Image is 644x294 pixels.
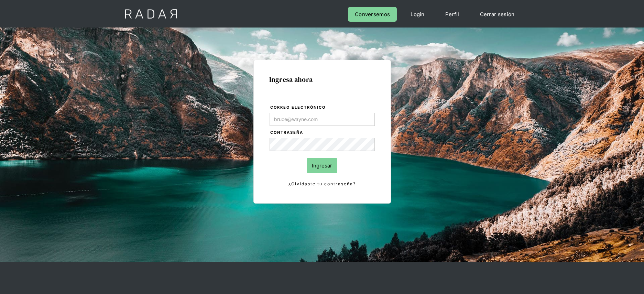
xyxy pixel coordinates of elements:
[307,158,337,173] input: Ingresar
[269,104,375,188] form: Login Form
[348,7,397,22] a: Conversemos
[438,7,466,22] a: Perfil
[270,129,375,136] label: Contraseña
[270,113,375,126] input: bruce@wayne.com
[404,7,432,22] a: Login
[269,76,375,83] h1: Ingresa ahora
[270,104,375,111] label: Correo electrónico
[270,180,375,188] a: ¿Olvidaste tu contraseña?
[473,7,522,22] a: Cerrar sesión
